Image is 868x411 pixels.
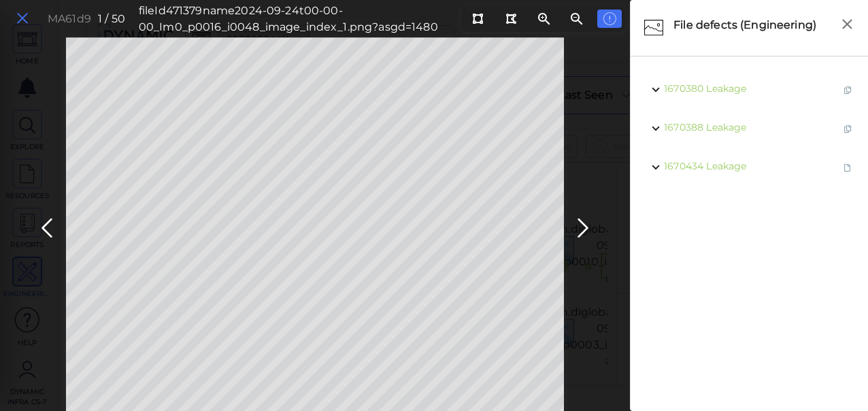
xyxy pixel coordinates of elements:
span: Leakage [706,121,746,133]
div: fileId 471379 name 2024-09-24t00-00-00_Im0_p0016_i0048_image_index_1.png?asgd=1480 [139,3,454,35]
iframe: Chat [810,350,858,401]
span: 1670380 [664,82,703,95]
span: 1670434 [664,160,703,172]
div: 1 / 50 [98,11,125,27]
div: File defects (Engineering) [670,14,834,42]
span: Leakage [706,82,746,95]
div: 1670434 Leakage [637,148,861,186]
span: Leakage [706,160,746,172]
span: 1670388 [664,121,703,133]
div: 1670380 Leakage [637,70,861,109]
div: 1670388 Leakage [637,109,861,148]
div: MA61d9 [48,11,91,27]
